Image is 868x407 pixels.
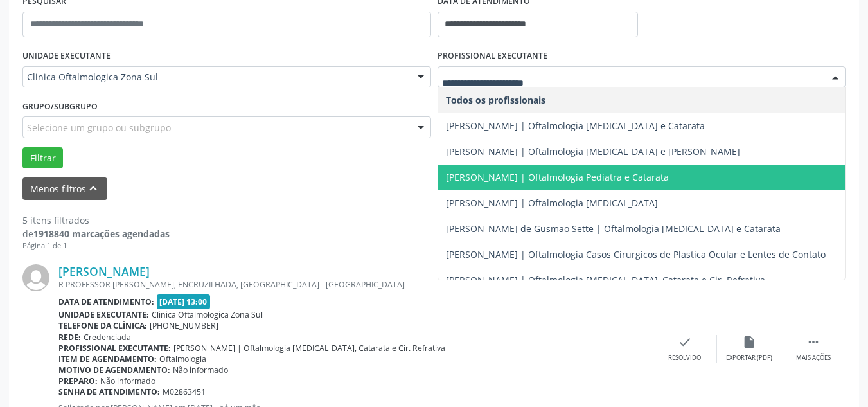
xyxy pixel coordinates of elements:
[173,365,228,375] span: Não informado
[22,147,63,169] button: Filtrar
[22,213,170,227] div: 5 itens filtrados
[22,227,170,240] div: de
[58,296,154,307] b: Data de atendimento:
[157,294,211,309] span: [DATE] 13:00
[446,274,765,286] span: [PERSON_NAME] | Oftalmologia [MEDICAL_DATA], Catarata e Cir. Refrativa
[33,228,170,240] strong: 1918840 marcações agendadas
[58,354,157,365] b: Item de agendamento:
[58,365,170,375] b: Motivo de agendamento:
[22,46,111,66] label: UNIDADE EXECUTANTE
[446,145,740,158] span: [PERSON_NAME] | Oftalmologia [MEDICAL_DATA] e [PERSON_NAME]
[58,264,150,278] a: [PERSON_NAME]
[806,335,820,349] i: 
[58,375,98,386] b: Preparo:
[152,309,263,320] span: Clinica Oftalmologica Zona Sul
[446,94,545,106] span: Todos os profissionais
[173,343,445,354] span: [PERSON_NAME] | Oftalmologia [MEDICAL_DATA], Catarata e Cir. Refrativa
[22,240,170,251] div: Página 1 de 1
[22,96,98,116] label: Grupo/Subgrupo
[668,354,701,363] div: Resolvido
[438,46,547,66] label: PROFISSIONAL EXECUTANTE
[446,197,658,209] span: [PERSON_NAME] | Oftalmologia [MEDICAL_DATA]
[678,335,692,349] i: check
[742,335,756,349] i: insert_drive_file
[58,386,160,397] b: Senha de atendimento:
[446,120,705,132] span: [PERSON_NAME] | Oftalmologia [MEDICAL_DATA] e Catarata
[726,354,772,363] div: Exportar (PDF)
[22,177,107,200] button: Menos filtroskeyboard_arrow_up
[86,181,100,195] i: keyboard_arrow_up
[58,320,147,331] b: Telefone da clínica:
[446,222,781,235] span: [PERSON_NAME] de Gusmao Sette | Oftalmologia [MEDICAL_DATA] e Catarata
[163,386,206,397] span: M02863451
[796,354,831,363] div: Mais ações
[100,375,155,386] span: Não informado
[84,332,131,343] span: Credenciada
[446,171,669,183] span: [PERSON_NAME] | Oftalmologia Pediatra e Catarata
[446,248,826,260] span: [PERSON_NAME] | Oftalmologia Casos Cirurgicos de Plastica Ocular e Lentes de Contato
[150,320,218,331] span: [PHONE_NUMBER]
[58,343,171,354] b: Profissional executante:
[27,121,171,134] span: Selecione um grupo ou subgrupo
[22,264,49,291] img: img
[58,279,653,290] div: R PROFESSOR [PERSON_NAME], ENCRUZILHADA, [GEOGRAPHIC_DATA] - [GEOGRAPHIC_DATA]
[159,354,206,365] span: Oftalmologia
[58,332,81,343] b: Rede:
[27,71,405,84] span: Clinica Oftalmologica Zona Sul
[58,309,149,320] b: Unidade executante:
